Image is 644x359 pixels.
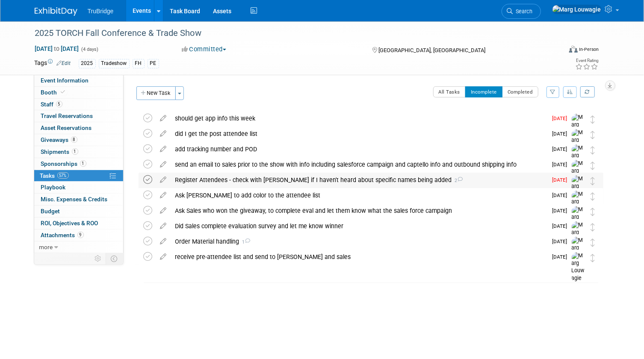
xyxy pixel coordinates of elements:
span: [GEOGRAPHIC_DATA], [GEOGRAPHIC_DATA] [378,47,485,53]
div: Register Attendees - check with [PERSON_NAME] if I haven't heard about specific names being added [171,173,547,187]
a: Travel Reservations [34,110,123,122]
i: Move task [591,177,595,185]
span: (4 days) [81,47,99,52]
a: edit [156,115,171,122]
div: Ask [PERSON_NAME] to add color to the attendee list [171,188,547,203]
span: 1 [239,239,251,245]
span: Sponsorships [41,160,86,167]
i: Move task [591,192,595,200]
span: [DATE] [552,162,572,168]
a: Budget [34,206,123,217]
span: 8 [71,136,77,143]
span: more [39,244,53,250]
span: ROI, Objectives & ROO [41,220,98,227]
a: Booth [34,87,123,98]
a: edit [156,145,171,153]
div: Ask Sales who won the giveaway, to complete eval and let them know what the sales force campaign [171,203,547,218]
span: 9 [77,232,84,238]
td: Tags [35,59,71,68]
span: 5 [56,101,62,107]
span: Search [513,8,533,15]
a: Edit [57,60,71,66]
a: edit [156,207,171,215]
div: Did Sales complete evaluation survey and let me know winner [171,219,547,233]
button: Completed [502,86,538,97]
span: Booth [41,89,67,96]
i: Move task [591,146,595,154]
a: edit [156,130,171,138]
span: [DATE] [552,223,572,229]
img: Marg Louwagie [572,160,585,190]
span: Asset Reservations [41,124,92,131]
span: 57% [57,172,69,179]
img: ExhibitDay [35,7,77,16]
span: Giveaways [41,136,77,143]
div: Event Format [516,44,599,57]
span: Playbook [41,184,66,191]
span: 1 [72,148,78,155]
a: Search [502,4,541,19]
img: Marg Louwagie [572,206,585,236]
span: TruBridge [88,8,114,15]
div: Tradeshow [99,59,130,68]
div: In-Person [579,46,599,53]
a: Tasks57% [34,170,123,182]
a: edit [156,222,171,230]
span: Budget [41,208,60,215]
i: Move task [591,223,595,231]
span: Event Information [41,77,89,84]
img: Format-Inperson.png [569,46,578,53]
a: more [34,241,123,253]
img: Marg Louwagie [572,129,585,159]
img: Marg Louwagie [572,114,585,144]
a: Attachments9 [34,230,123,241]
span: [DATE] [552,254,572,260]
span: [DATE] [552,208,572,214]
a: ROI, Objectives & ROO [34,218,123,229]
a: Misc. Expenses & Credits [34,194,123,205]
a: edit [156,253,171,261]
span: 2 [452,178,463,183]
a: Asset Reservations [34,122,123,134]
span: 1 [80,160,86,167]
div: 2025 [79,59,96,68]
img: Marg Louwagie [572,252,585,282]
span: Attachments [41,232,84,238]
span: [DATE] [552,115,572,121]
a: Shipments1 [34,146,123,158]
div: should get app info this week [171,111,547,126]
button: All Tasks [433,86,466,97]
i: Move task [591,115,595,124]
a: edit [156,176,171,184]
a: Refresh [580,86,595,97]
img: Marg Louwagie [552,5,602,14]
div: Event Rating [576,59,599,63]
img: Marg Louwagie [572,221,585,252]
span: [DATE] [552,146,572,152]
span: Staff [41,101,62,108]
i: Booth reservation complete [61,90,65,94]
div: add tracking number and POD [171,142,547,156]
td: Personalize Event Tab Strip [91,253,106,264]
span: [DATE] [DATE] [35,45,80,53]
img: Marg Louwagie [572,191,585,221]
div: PE [148,59,159,68]
a: Event Information [34,75,123,86]
a: edit [156,161,171,168]
img: Marg Louwagie [572,175,585,206]
a: Staff5 [34,99,123,110]
span: Travel Reservations [41,112,93,119]
a: edit [156,238,171,245]
a: Sponsorships1 [34,158,123,170]
span: [DATE] [552,238,572,244]
a: Giveaways8 [34,134,123,146]
span: Misc. Expenses & Credits [41,196,108,203]
div: 2025 TORCH Fall Conference & Trade Show [32,26,551,41]
i: Move task [591,208,595,216]
a: Playbook [34,182,123,193]
i: Move task [591,131,595,139]
div: Order Material handling [171,234,547,249]
button: Committed [179,45,230,54]
button: New Task [136,86,176,100]
div: receive pre-attendee list and send to [PERSON_NAME] and sales [171,250,547,264]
